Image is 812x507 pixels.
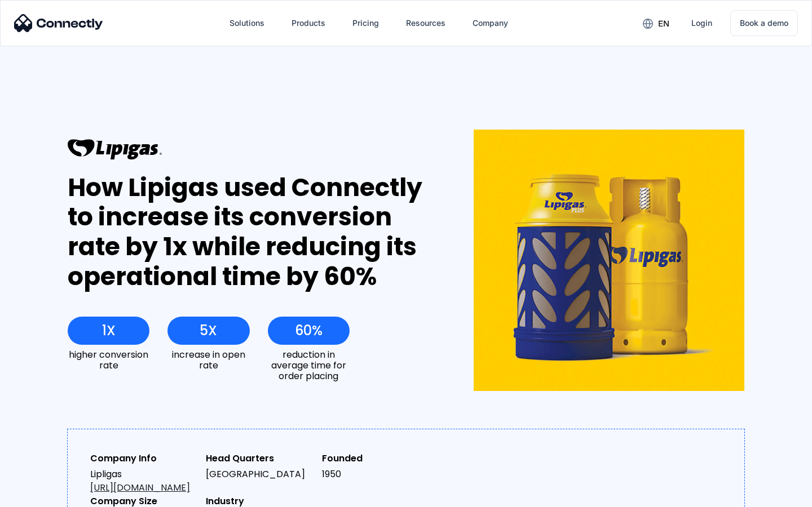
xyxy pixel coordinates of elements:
div: en [658,16,669,32]
div: Company [473,15,508,31]
ul: Language list [23,487,68,503]
div: How Lipigas used Connectly to increase its conversion rate by 1x while reducing its operational t... [68,173,433,292]
div: Lipligas [90,468,197,495]
aside: Language selected: English [11,487,68,503]
a: Login [682,10,721,37]
div: increase in open rate [167,349,249,371]
img: Connectly Logo [14,14,103,32]
div: Resources [406,15,445,31]
div: 60% [295,323,323,339]
a: Book a demo [730,10,798,36]
div: Head Quarters [206,452,312,465]
div: higher conversion rate [68,349,149,371]
div: reduction in average time for order placing [268,349,350,382]
div: Founded [322,452,429,465]
div: [GEOGRAPHIC_DATA] [206,468,312,481]
div: Login [691,15,712,31]
div: Company Info [90,452,197,465]
div: 5X [200,323,217,339]
div: 1X [102,323,116,339]
div: Products [292,15,325,31]
div: Solutions [230,15,264,31]
a: Pricing [343,10,388,37]
a: [URL][DOMAIN_NAME] [90,481,190,494]
div: Pricing [352,15,379,31]
div: 1950 [322,468,429,481]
